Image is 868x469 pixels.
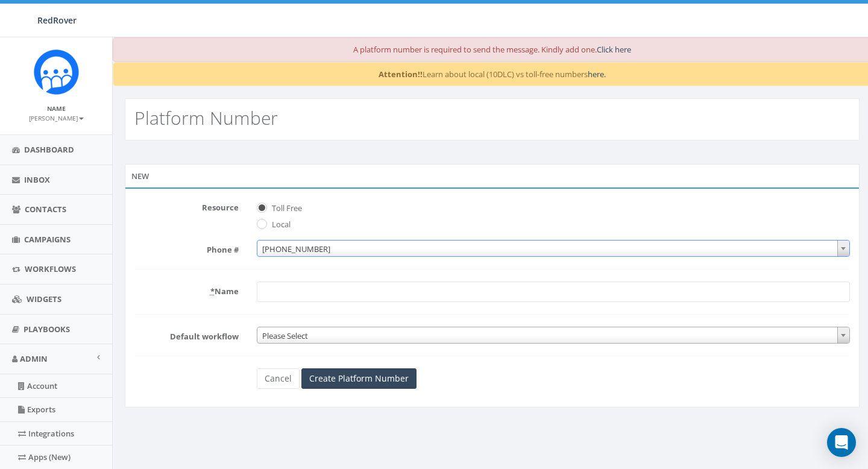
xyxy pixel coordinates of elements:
[597,44,631,55] a: Click here
[24,324,70,335] span: Playbooks
[827,428,856,457] div: Open Intercom Messenger
[257,368,300,389] a: Cancel
[134,108,278,128] h2: Platform Number
[257,240,850,257] span: +1 866-996-9932
[24,234,71,245] span: Campaigns
[20,353,48,364] span: Admin
[125,164,860,188] div: New
[25,263,76,274] span: Workflows
[269,219,291,231] label: Local
[24,174,50,185] span: Inbox
[210,286,215,297] abbr: required
[257,327,849,344] span: Please Select
[257,327,850,344] span: Please Select
[269,203,302,215] label: Toll Free
[588,69,606,80] a: here.
[125,282,248,297] label: Name
[125,327,248,342] label: Default workflow
[24,144,74,155] span: Dashboard
[34,49,79,95] img: Rally_Corp_Icon.png
[37,14,77,26] span: RedRover
[379,69,423,80] strong: Attention!!
[29,114,84,122] small: [PERSON_NAME]
[257,241,849,257] span: +1 866-996-9932
[125,198,248,213] label: Resource
[125,240,248,256] label: Phone #
[301,368,417,389] input: Create Platform Number
[25,204,66,215] span: Contacts
[29,112,84,123] a: [PERSON_NAME]
[27,294,61,304] span: Widgets
[47,104,66,113] small: Name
